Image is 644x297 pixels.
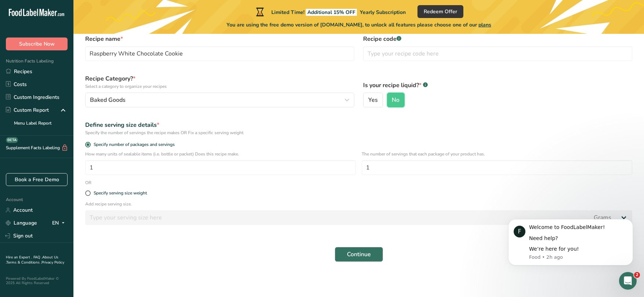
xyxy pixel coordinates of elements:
[306,9,357,16] span: Additional 15% OFF
[41,260,64,265] a: Privacy Policy
[363,35,632,43] label: Recipe code
[90,96,126,104] span: Baked Goods
[619,272,637,290] iframe: Intercom live chat
[6,217,37,229] a: Language
[362,151,632,157] p: The number of servings that each package of your product has.
[634,272,640,278] span: 2
[347,250,371,259] span: Continue
[497,208,644,277] iframe: Intercom notifications message
[424,8,457,15] span: Redeem Offer
[85,129,632,136] div: Specify the number of servings the recipe makes OR Fix a specific serving weight
[6,255,32,260] a: Hire an Expert .
[85,74,354,90] label: Recipe Category?
[6,106,49,114] div: Custom Report
[363,46,632,61] input: Type your recipe code here
[335,247,383,262] button: Continue
[6,37,68,50] button: Subscribe Now
[52,219,68,228] div: EN
[85,93,354,107] button: Baked Goods
[91,142,175,147] span: Specify number of packages and servings
[6,173,68,186] a: Book a Free Demo
[360,9,406,16] span: Yearly Subscription
[85,83,354,90] p: Select a category to organize your recipes
[85,46,354,61] input: Type your recipe name here
[6,255,58,265] a: About Us .
[85,35,354,43] label: Recipe name
[33,255,42,260] a: FAQ .
[85,121,632,129] div: Define serving size details
[6,137,18,143] div: BETA
[6,260,41,265] a: Terms & Conditions .
[368,96,378,104] span: Yes
[227,21,491,29] span: You are using the free demo version of [DOMAIN_NAME], to unlock all features please choose one of...
[254,7,406,16] div: Limited Time!
[81,179,96,186] div: OR
[19,40,55,48] span: Subscribe Now
[417,5,463,18] button: Redeem Offer
[392,96,399,104] span: No
[94,190,147,196] div: Specify serving size weight
[85,201,632,207] p: Add recipe serving size.
[478,21,491,28] span: plans
[85,210,589,225] input: Type your serving size here
[363,81,632,90] label: Is your recipe liquid?
[6,276,68,285] div: Powered By FoodLabelMaker © 2025 All Rights Reserved
[85,151,356,157] p: How many units of sealable items (i.e. bottle or packet) Does this recipe make.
